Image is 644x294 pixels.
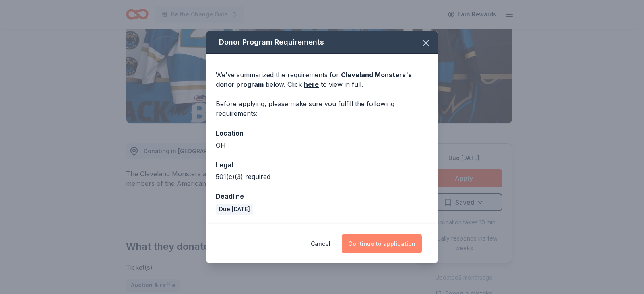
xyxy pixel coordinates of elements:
div: We've summarized the requirements for below. Click to view in full. [216,70,428,89]
div: OH [216,140,428,150]
div: Before applying, please make sure you fulfill the following requirements: [216,99,428,118]
button: Continue to application [342,234,422,253]
div: Location [216,128,428,138]
div: Donor Program Requirements [206,31,438,54]
div: Deadline [216,191,428,201]
div: Legal [216,160,428,170]
div: 501(c)(3) required [216,172,428,181]
a: here [304,80,319,89]
button: Cancel [311,234,330,253]
div: Due [DATE] [216,204,253,215]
